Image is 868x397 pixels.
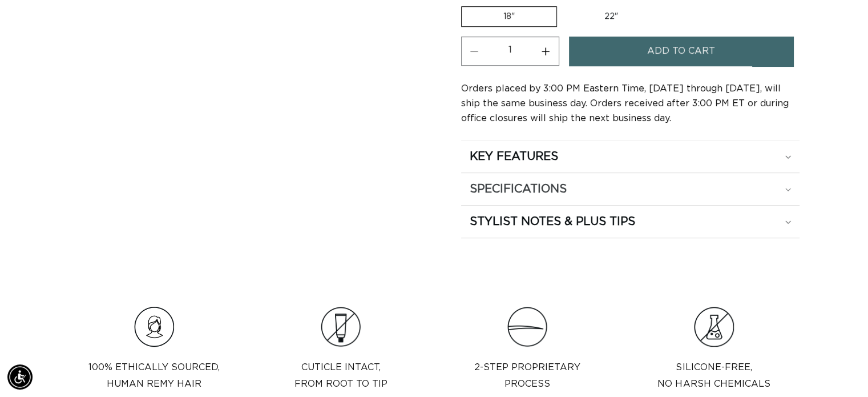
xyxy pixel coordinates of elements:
[88,359,220,392] p: 100% Ethically sourced, Human Remy Hair
[470,182,567,197] h2: SPECIFICATIONS
[569,37,794,66] button: Add to cart
[134,307,174,347] img: Hair_Icon_a70f8c6f-f1c4-41e1-8dbd-f323a2e654e6.png
[657,359,770,392] p: Silicone-Free, No Harsh Chemicals
[294,359,387,392] p: Cuticle intact, from root to tip
[7,364,33,390] div: Accessibility Menu
[461,141,800,173] summary: KEY FEATURES
[461,173,800,205] summary: SPECIFICATIONS
[461,206,800,238] summary: STYLIST NOTES & PLUS TIPS
[647,37,715,66] span: Add to cart
[461,84,789,123] span: Orders placed by 3:00 PM Eastern Time, [DATE] through [DATE], will ship the same business day. Or...
[507,307,547,347] img: Clip_path_group_11631e23-4577-42dd-b462-36179a27abaf.png
[694,307,734,347] img: Group.png
[470,214,635,229] h2: STYLIST NOTES & PLUS TIPS
[470,149,558,164] h2: KEY FEATURES
[563,7,660,26] label: 22"
[461,6,557,27] label: 18"
[474,359,580,392] p: 2-step proprietary process
[321,307,361,347] img: Clip_path_group_3e966cc6-585a-453a-be60-cd6cdacd677c.png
